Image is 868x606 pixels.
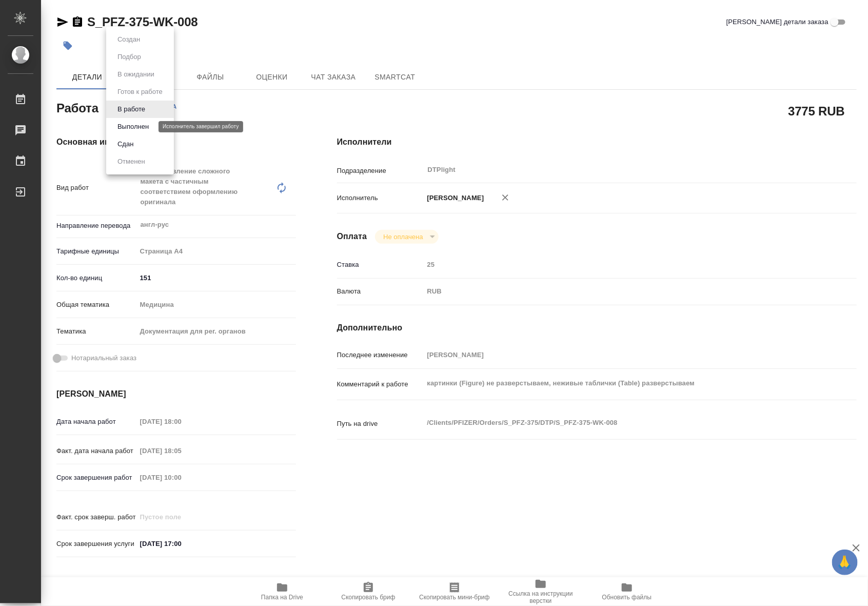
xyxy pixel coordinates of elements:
[114,86,166,97] button: Готов к работе
[114,121,152,132] button: Выполнен
[114,34,143,45] button: Создан
[114,51,144,63] button: Подбор
[114,156,148,167] button: Отменен
[114,104,148,115] button: В работе
[114,69,157,80] button: В ожидании
[114,139,136,150] button: Сдан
